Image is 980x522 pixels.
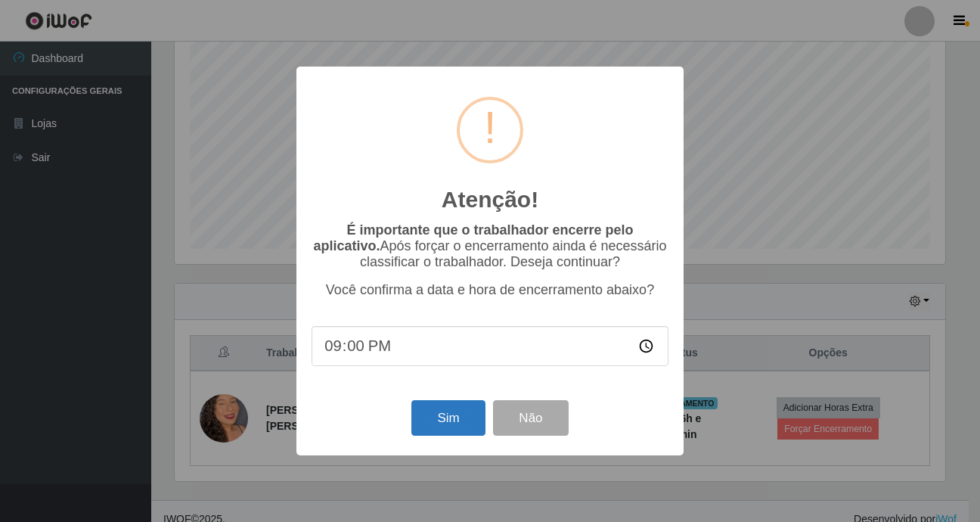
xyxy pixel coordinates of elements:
p: Após forçar o encerramento ainda é necessário classificar o trabalhador. Deseja continuar? [312,222,668,270]
p: Você confirma a data e hora de encerramento abaixo? [312,282,668,298]
b: É importante que o trabalhador encerre pelo aplicativo. [313,222,633,253]
button: Não [493,400,568,436]
h2: Atenção! [442,186,538,213]
button: Sim [411,400,485,436]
